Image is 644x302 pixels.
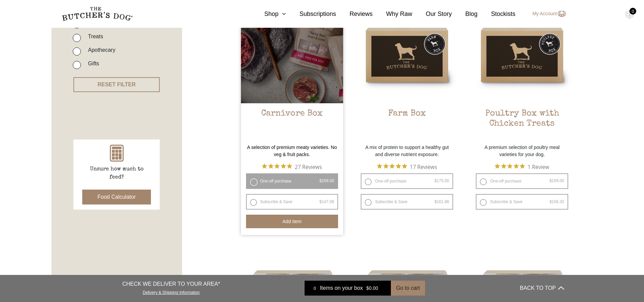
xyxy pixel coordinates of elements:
[373,9,412,19] a: Why Raw
[361,173,453,189] label: One-off purchase
[356,1,458,141] a: Farm BoxFarm Box
[356,109,458,141] h2: Farm Box
[495,161,549,172] button: Rated 5 out of 5 stars from 1 reviews. Jump to reviews.
[435,199,437,204] span: $
[319,178,322,183] span: $
[471,144,573,158] p: A premium selection of poultry meal varieties for your dog.
[625,10,634,19] img: TBD_Cart-Empty.png
[241,144,343,158] p: A selection of premium meaty varieties. No veg & fruit packs.
[251,9,286,19] a: Shop
[435,199,449,204] bdi: 161.88
[83,165,151,181] p: Unsure how much to feed?
[241,1,343,141] a: Carnivore Box
[550,178,564,183] bdi: 169.00
[356,1,458,103] img: Farm Box
[85,45,115,55] label: Apothecary
[356,144,458,158] p: A mix of protein to support a healthy gut and diverse nutrient exposure.
[435,178,437,183] span: $
[391,281,425,296] button: Go to cart
[246,194,338,210] label: Subscribe & Save
[319,199,322,204] span: $
[550,178,552,183] span: $
[476,173,568,189] label: One-off purchase
[286,9,336,19] a: Subscriptions
[366,285,369,291] span: $
[550,199,552,204] span: $
[526,10,565,18] a: My Account
[320,284,363,292] span: Items on your box
[241,109,343,141] h2: Carnivore Box
[82,190,151,204] button: Food Calculator
[412,9,452,19] a: Our Story
[366,285,378,291] bdi: 0.00
[85,59,99,68] label: Gifts
[305,281,391,296] a: 0 Items on your box $0.00
[410,161,437,172] span: 17 Reviews
[143,288,200,295] a: Delivery & Shipping Information
[471,1,573,103] img: Poultry Box with Chicken Treats
[246,215,338,228] button: Add item
[528,161,549,172] span: 1 Review
[336,9,373,19] a: Reviews
[520,280,564,296] button: BACK TO TOP
[471,1,573,141] a: Poultry Box with Chicken TreatsPoultry Box with Chicken Treats
[361,194,453,210] label: Subscribe & Save
[629,8,636,15] div: 0
[377,161,437,172] button: Rated 4.9 out of 5 stars from 17 reviews. Jump to reviews.
[471,109,573,141] h2: Poultry Box with Chicken Treats
[478,9,515,19] a: Stockists
[310,285,320,292] div: 0
[73,77,160,92] button: RESET FILTER
[476,194,568,210] label: Subscribe & Save
[262,161,322,172] button: Rated 4.9 out of 5 stars from 27 reviews. Jump to reviews.
[435,178,449,183] bdi: 175.00
[319,178,334,183] bdi: 159.00
[550,199,564,204] bdi: 156.33
[246,173,338,189] label: One-off purchase
[319,199,334,204] bdi: 147.08
[85,32,103,41] label: Treats
[122,280,220,288] p: CHECK WE DELIVER TO YOUR AREA*
[295,161,322,172] span: 27 Reviews
[452,9,478,19] a: Blog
